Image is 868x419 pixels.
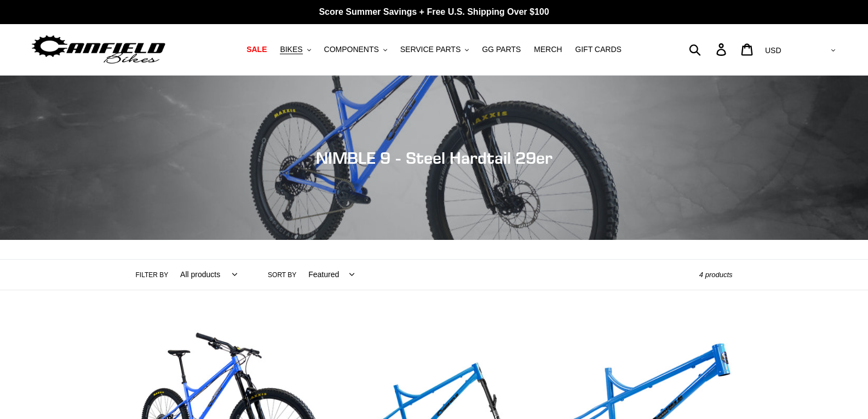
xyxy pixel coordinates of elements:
a: GG PARTS [476,42,526,57]
img: Canfield Bikes [30,32,167,67]
span: SALE [246,45,267,54]
label: Sort by [268,270,296,280]
button: COMPONENTS [319,42,393,57]
span: SERVICE PARTS [400,45,461,54]
label: Filter by [136,270,169,280]
a: SALE [241,42,272,57]
span: 4 products [699,271,733,279]
span: NIMBLE 9 - Steel Hardtail 29er [316,148,553,168]
a: MERCH [528,42,567,57]
span: BIKES [280,45,302,54]
button: BIKES [274,42,316,57]
span: COMPONENTS [324,45,379,54]
input: Search [695,37,723,61]
button: SERVICE PARTS [395,42,474,57]
span: GIFT CARDS [575,45,622,54]
a: GIFT CARDS [570,42,627,57]
span: MERCH [534,45,562,54]
span: GG PARTS [482,45,521,54]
